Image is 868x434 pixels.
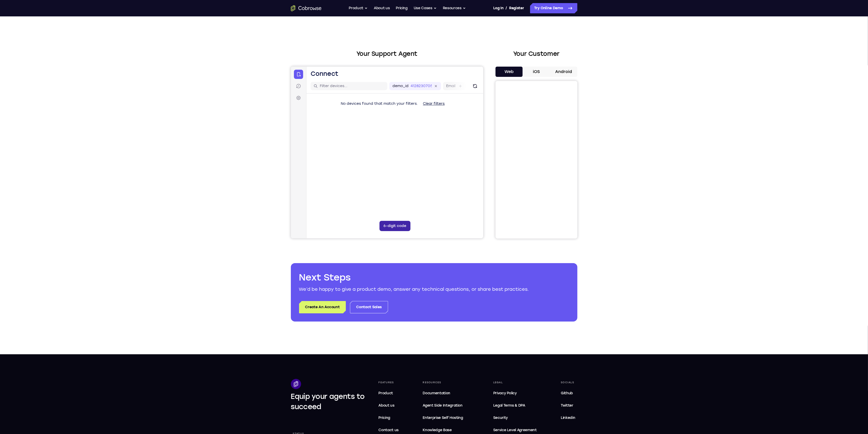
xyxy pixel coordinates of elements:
a: Documentation [421,388,471,398]
span: Pricing [379,416,390,420]
button: Web [496,67,523,77]
span: Equip your agents to succeed [291,392,365,411]
span: Product [379,391,393,395]
div: Resources [421,379,471,386]
a: About us [377,400,401,411]
span: Linkedin [561,416,575,420]
button: iOS [523,67,550,77]
a: Go to the home page [291,5,322,11]
button: Android [550,67,577,77]
span: Legal Terms & DPA [493,403,525,408]
a: Enterprise Self Hosting [421,413,471,423]
span: Agent Side Integration [423,402,469,409]
span: Twitter [561,403,573,408]
a: Security [491,413,539,423]
a: Privacy Policy [491,388,539,398]
a: Pricing [377,413,401,423]
a: Legal Terms & DPA [491,400,539,411]
span: Knowledge Base [423,428,452,432]
a: Contact Sales [350,301,388,313]
div: Socials [559,379,577,386]
span: About us [379,403,394,408]
iframe: Agent [291,67,483,238]
a: Log In [493,3,503,13]
span: Contact us [379,428,399,432]
p: We’d be happy to give a product demo, answer any technical questions, or share best practices. [299,286,569,293]
h2: Your Support Agent [291,49,483,58]
h2: Your Customer [496,49,577,58]
a: About us [374,3,390,13]
a: Product [377,388,401,398]
a: Try Online Demo [530,3,577,13]
a: Linkedin [559,413,577,423]
div: Legal [491,379,539,386]
a: Create An Account [299,301,346,313]
a: Register [509,3,524,13]
button: Use Cases [414,3,437,13]
span: Documentation [423,391,450,395]
button: Resources [443,3,466,13]
a: Pricing [396,3,408,13]
span: Enterprise Self Hosting [423,415,469,421]
a: Twitter [559,400,577,411]
a: Agent Side Integration [421,400,471,411]
h2: Next Steps [299,271,569,284]
span: Service Level Agreement [493,427,537,433]
button: Product [349,3,368,13]
span: Privacy Policy [493,391,517,395]
span: / [506,5,507,11]
div: Features [377,379,401,386]
a: Github [559,388,577,398]
span: Github [561,391,573,395]
span: Security [493,416,508,420]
